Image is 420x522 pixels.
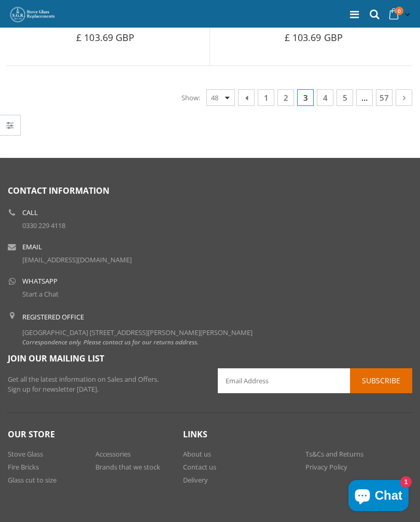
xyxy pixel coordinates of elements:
b: Email [22,244,42,250]
span: £ 103.69 GBP [76,31,134,44]
a: Accessories [95,449,131,459]
span: Join our mailing list [8,353,104,364]
b: Registered Office [22,312,84,322]
a: Ts&Cs and Returns [305,449,363,459]
img: Stove Glass Replacement [9,6,56,23]
a: Menu [350,7,359,21]
a: Delivery [183,475,208,485]
a: Glass cut to size [8,475,57,485]
a: 57 [376,89,393,106]
span: Our Store [8,429,55,440]
a: 0330 229 4118 [22,221,65,230]
input: Email Address [218,368,412,393]
span: Contact Information [8,185,109,196]
a: 2 [277,89,294,106]
span: 3 [297,89,314,106]
span: … [356,89,373,106]
a: Privacy Policy [305,462,347,472]
p: Get all the latest information on Sales and Offers. Sign up for newsletter [DATE]. [8,374,202,395]
button: Subscribe [350,368,412,393]
a: About us [183,449,211,459]
a: [EMAIL_ADDRESS][DOMAIN_NAME] [22,255,132,264]
div: [GEOGRAPHIC_DATA] [STREET_ADDRESS][PERSON_NAME][PERSON_NAME] [22,312,253,347]
span: Show: [181,89,200,106]
inbox-online-store-chat: Shopify online store chat [345,480,412,514]
em: Correspondence only. Please contact us for our returns address. [22,338,199,346]
a: Start a Chat [22,289,59,299]
span: Links [183,429,207,440]
span: £ 103.69 GBP [285,31,343,44]
b: Call [22,209,38,216]
a: Stove Glass [8,449,43,459]
span: 0 [395,7,403,15]
a: Contact us [183,462,216,472]
a: 4 [317,89,333,106]
a: 0 [386,5,412,25]
a: Fire Bricks [8,462,39,472]
a: 5 [337,89,353,106]
a: Brands that we stock [95,462,160,472]
a: 1 [258,89,274,106]
b: WhatsApp [22,278,58,285]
